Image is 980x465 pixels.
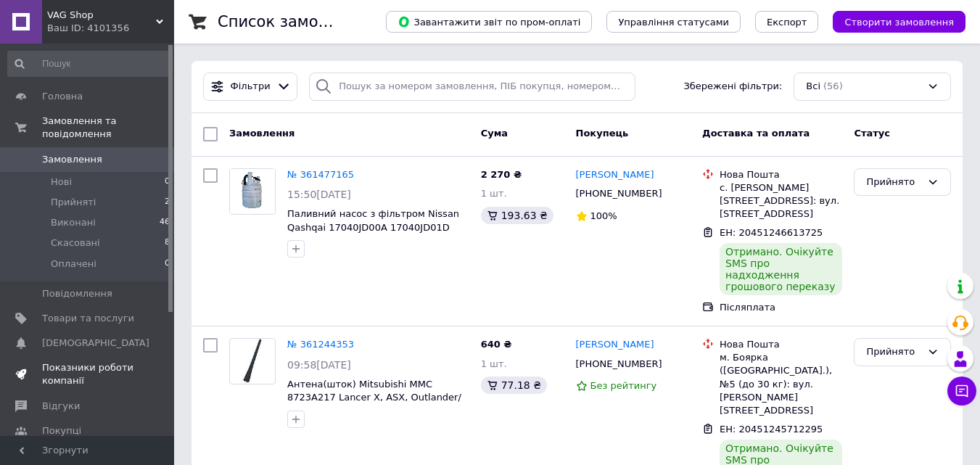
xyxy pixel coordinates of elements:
[854,128,890,139] span: Статус
[218,13,365,30] h1: Список замовлень
[481,339,512,350] span: 640 ₴
[287,208,459,233] a: Паливний насос з фільтром Nissan Qashqai 17040JD00A 17040JD01D
[229,168,276,215] a: Фото товару
[844,17,954,28] span: Створити замовлення
[720,181,842,221] div: с. [PERSON_NAME][STREET_ADDRESS]: вул. [STREET_ADDRESS]
[234,339,271,384] img: Фото товару
[165,176,170,189] span: 0
[481,207,553,224] div: 193.63 ₴
[51,176,72,189] span: Нові
[573,355,665,374] div: [PHONE_NUMBER]
[42,153,102,166] span: Замовлення
[720,424,823,435] span: ЕН: 20451245712295
[481,128,508,139] span: Cума
[42,287,112,300] span: Повідомлення
[576,168,654,182] a: [PERSON_NAME]
[576,338,654,352] a: [PERSON_NAME]
[806,80,820,94] span: Всі
[230,169,275,214] img: Фото товару
[818,16,965,27] a: Створити замовлення
[767,17,807,28] span: Експорт
[755,11,819,33] button: Експорт
[42,361,134,387] span: Показники роботи компанії
[51,196,96,209] span: Прийняті
[42,312,134,325] span: Товари та послуги
[51,236,100,250] span: Скасовані
[309,73,635,101] input: Пошук за номером замовлення, ПІБ покупця, номером телефону, Email, номером накладної
[165,258,170,271] span: 0
[287,379,461,416] a: Антена(шток) Mitsubishi MMC 8723A217 Lancer X, ASX, Outlander/ антена Mitsubishi/ антена мітсубісі
[481,358,507,369] span: 1 шт.
[287,189,351,200] span: 15:50[DATE]
[720,227,823,238] span: ЕН: 20451246613725
[42,115,174,141] span: Замовлення та повідомлення
[720,351,842,417] div: м. Боярка ([GEOGRAPHIC_DATA].), №5 (до 30 кг): вул. [PERSON_NAME][STREET_ADDRESS]
[231,80,271,94] span: Фільтри
[683,80,782,94] span: Збережені фільтри:
[866,175,921,190] div: Прийнято
[590,210,617,221] span: 100%
[42,337,149,350] span: [DEMOGRAPHIC_DATA]
[618,17,729,28] span: Управління статусами
[287,339,354,350] a: № 361244353
[229,338,276,384] a: Фото товару
[576,128,629,139] span: Покупець
[165,196,170,209] span: 2
[590,380,657,391] span: Без рейтингу
[42,90,83,103] span: Головна
[720,338,842,351] div: Нова Пошта
[51,216,96,229] span: Виконані
[720,243,842,295] div: Отримано. Очікуйте SMS про надходження грошового переказу
[42,400,80,413] span: Відгуки
[7,51,171,77] input: Пошук
[386,11,592,33] button: Завантажити звіт по пром-оплаті
[481,376,547,394] div: 77.18 ₴
[573,184,665,203] div: [PHONE_NUMBER]
[481,169,522,180] span: 2 270 ₴
[720,301,842,314] div: Післяплата
[833,11,965,33] button: Створити замовлення
[481,188,507,199] span: 1 шт.
[47,22,174,35] div: Ваш ID: 4101356
[866,345,921,360] div: Прийнято
[165,236,170,250] span: 8
[160,216,170,229] span: 46
[702,128,810,139] span: Доставка та оплата
[47,9,156,22] span: VAG Shop
[720,168,842,181] div: Нова Пошта
[287,359,351,371] span: 09:58[DATE]
[947,376,976,406] button: Чат з покупцем
[398,15,580,28] span: Завантажити звіт по пром-оплаті
[229,128,295,139] span: Замовлення
[287,169,354,180] a: № 361477165
[42,424,81,437] span: Покупці
[606,11,741,33] button: Управління статусами
[823,81,843,91] span: (56)
[51,258,96,271] span: Оплачені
